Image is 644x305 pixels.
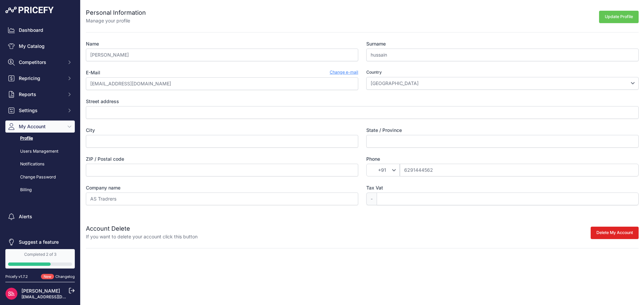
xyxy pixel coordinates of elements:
a: Profile [5,133,75,144]
button: Update Profile [599,11,639,23]
button: My Account [5,121,75,133]
label: State / Province [366,127,639,134]
a: Users Management [5,146,75,157]
button: Repricing [5,72,75,84]
a: Billing [5,184,75,196]
label: ZIP / Postal code [86,156,358,162]
a: Changelog [55,274,75,279]
nav: Sidebar [5,24,75,248]
a: Notifications [5,158,75,170]
label: City [86,127,358,134]
a: Suggest a feature [5,236,75,248]
p: If you want to delete your account click this button [86,233,198,240]
label: Surname [366,41,639,47]
span: Repricing [19,75,63,82]
span: Settings [19,107,63,114]
h2: Personal Information [86,8,146,17]
a: Change e-mail [330,69,358,76]
label: Company name [86,184,358,191]
h2: Account Delete [86,224,198,233]
span: Tax Vat [366,185,383,190]
label: Country [366,69,639,76]
a: [EMAIL_ADDRESS][DOMAIN_NAME] [21,294,92,299]
button: Reports [5,88,75,100]
span: Competitors [19,59,63,66]
button: Competitors [5,56,75,68]
span: Reports [19,91,63,98]
a: Completed 2 of 3 [5,249,75,269]
span: - [366,193,377,205]
button: Settings [5,104,75,117]
img: Pricefy Logo [5,7,54,13]
a: Alerts [5,211,75,223]
div: Completed 2 of 3 [8,252,72,257]
label: Name [86,41,358,47]
a: Change Password [5,171,75,183]
div: Pricefy v1.7.2 [5,274,28,280]
span: My Account [19,123,63,130]
a: [PERSON_NAME] [21,288,60,294]
label: Phone [366,156,639,162]
label: E-Mail [86,69,100,76]
p: Manage your profile [86,17,146,24]
a: Dashboard [5,24,75,36]
span: New [41,274,54,280]
button: Delete My Account [591,227,639,239]
label: Street address [86,98,639,105]
a: My Catalog [5,40,75,52]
